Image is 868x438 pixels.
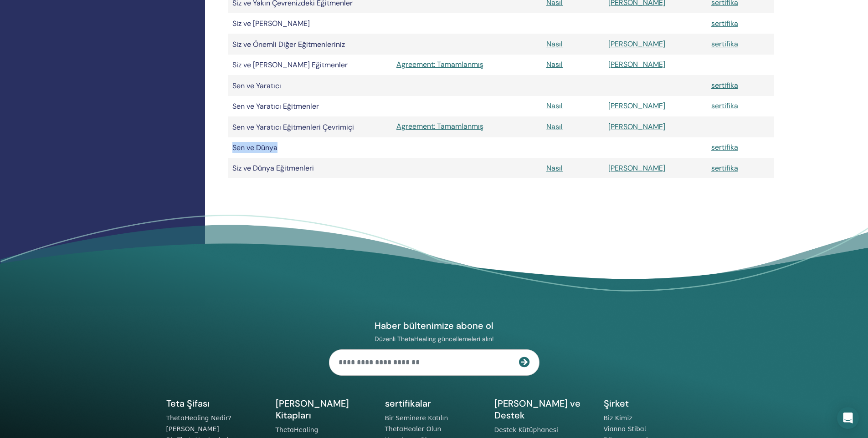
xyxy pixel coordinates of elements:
[711,81,738,90] a: sertifika
[276,398,349,421] font: [PERSON_NAME] Kitapları
[711,19,738,28] a: sertifika
[608,101,665,111] a: [PERSON_NAME]
[385,398,431,409] font: sertifikalar
[385,414,448,422] a: Bir Seminere Katılın
[711,142,738,152] a: sertifika
[166,414,231,422] a: ThetaHealing Nedir?
[711,101,738,111] a: sertifika
[604,414,632,422] a: Biz Kimiz
[166,425,219,433] a: [PERSON_NAME]
[837,407,859,429] div: Intercom Messenger'ı açın
[546,60,563,69] a: Nasıl
[232,40,345,49] font: Siz ve Önemli Diğer Eğitmenleriniz
[329,335,539,343] p: Düzenli ThetaHealing güncellemeleri alın!
[608,60,665,69] a: [PERSON_NAME]
[604,425,646,433] a: Vianna Stibal
[494,426,558,433] a: Destek Kütüphanesi
[232,122,354,132] font: Sen ve Yaratıcı Eğitmenleri Çevrimiçi
[232,101,319,111] font: Sen ve Yaratıcı Eğitmenler
[546,163,563,173] a: Nasıl
[329,320,539,332] h4: Haber bültenimize abone ol
[232,81,281,91] font: Sen ve Yaratıcı
[396,121,537,132] a: Agreement: Tamamlanmış
[494,398,580,421] font: [PERSON_NAME] ve Destek
[608,39,665,49] a: [PERSON_NAME]
[608,122,665,131] a: [PERSON_NAME]
[546,122,563,131] a: Nasıl
[232,143,277,152] font: Sen ve Dünya
[546,101,563,111] a: Nasıl
[385,425,442,433] a: ThetaHealer Olun
[232,60,348,70] font: Siz ve [PERSON_NAME] Eğitmenler
[711,39,738,49] a: sertifika
[608,163,665,173] a: [PERSON_NAME]
[396,59,537,70] a: Agreement: Tamamlanmış
[396,60,483,69] font: Agreement: Tamamlanmış
[232,163,314,173] font: Siz ve Dünya Eğitmenleri
[711,163,738,173] a: sertifika
[604,398,629,409] font: Şirket
[546,39,563,49] a: Nasıl
[166,398,210,409] font: Teta Şifası
[276,426,318,433] a: ThetaHealing
[396,121,483,131] font: Agreement: Tamamlanmış
[232,19,310,28] font: Siz ve [PERSON_NAME]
